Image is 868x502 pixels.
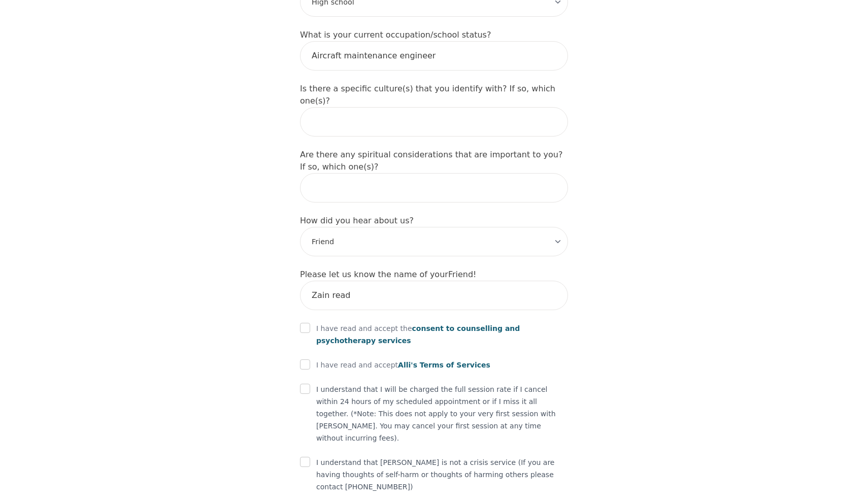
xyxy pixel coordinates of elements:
[316,383,568,444] p: I understand that I will be charged the full session rate if I cancel within 24 hours of my sched...
[316,324,520,345] span: consent to counselling and psychotherapy services
[316,359,490,371] p: I have read and accept
[300,150,562,172] label: Are there any spiritual considerations that are important to you? If so, which one(s)?
[300,30,491,40] label: What is your current occupation/school status?
[300,216,414,225] label: How did you hear about us?
[398,361,490,369] span: Alli's Terms of Services
[316,322,568,347] p: I have read and accept the
[316,456,568,493] p: I understand that [PERSON_NAME] is not a crisis service (If you are having thoughts of self-harm ...
[300,84,555,106] label: Is there a specific culture(s) that you identify with? If so, which one(s)?
[300,270,477,279] label: Please let us know the name of your Friend !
